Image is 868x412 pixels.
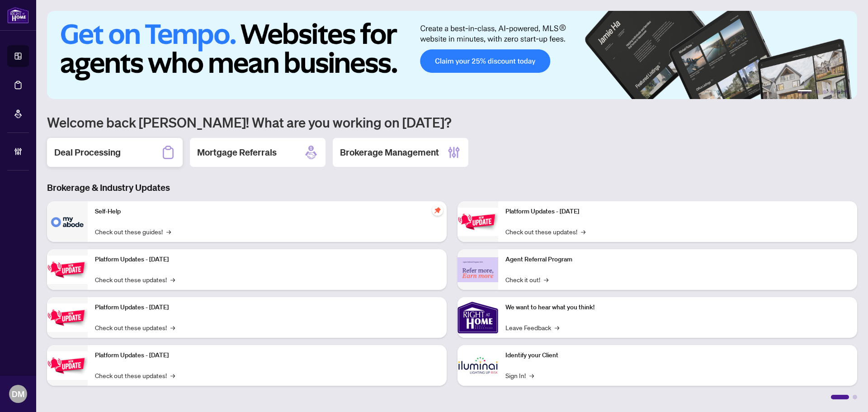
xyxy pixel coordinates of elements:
span: → [581,227,585,237]
img: We want to hear what you think! [458,297,498,338]
a: Check it out!→ [505,275,548,284]
button: 5 [837,90,841,94]
h2: Mortgage Referrals [197,146,277,159]
button: 3 [823,90,826,94]
a: Leave Feedback→ [505,322,559,332]
span: DM [12,388,24,400]
img: Slide 0 [47,11,857,99]
img: Platform Updates - July 21, 2025 [47,303,88,332]
a: Check out these updates!→ [95,322,175,332]
p: Agent Referral Program [505,255,850,265]
a: Check out these updates!→ [95,370,175,380]
span: → [529,370,534,380]
p: Platform Updates - [DATE] [505,207,850,217]
img: Agent Referral Program [458,257,498,282]
a: Check out these updates!→ [95,275,175,284]
span: → [170,322,175,332]
img: Self-Help [47,201,88,242]
p: We want to hear what you think! [505,303,850,313]
span: → [170,370,175,380]
a: Check out these guides!→ [95,227,171,237]
p: Self-Help [95,207,439,217]
span: → [170,275,175,284]
button: 1 [797,90,812,94]
button: 4 [830,90,834,94]
p: Platform Updates - [DATE] [95,303,439,313]
span: pushpin [432,205,443,216]
h3: Brokerage & Industry Updates [47,181,857,194]
button: 6 [844,90,848,94]
p: Platform Updates - [DATE] [95,255,439,265]
span: → [555,322,559,332]
h1: Welcome back [PERSON_NAME]! What are you working on [DATE]? [47,114,857,131]
span: → [544,275,548,284]
img: Platform Updates - June 23, 2025 [458,208,498,236]
a: Check out these updates!→ [505,227,585,237]
a: Sign In!→ [505,370,534,380]
p: Identify your Client [505,350,850,360]
img: Identify your Client [458,345,498,386]
span: → [166,227,171,237]
h2: Deal Processing [54,146,121,159]
button: 2 [816,90,819,94]
img: logo [7,7,29,24]
h2: Brokerage Management [340,146,439,159]
button: Open asap [832,380,859,407]
p: Platform Updates - [DATE] [95,350,439,360]
img: Platform Updates - September 16, 2025 [47,256,88,284]
img: Platform Updates - July 8, 2025 [47,351,88,380]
